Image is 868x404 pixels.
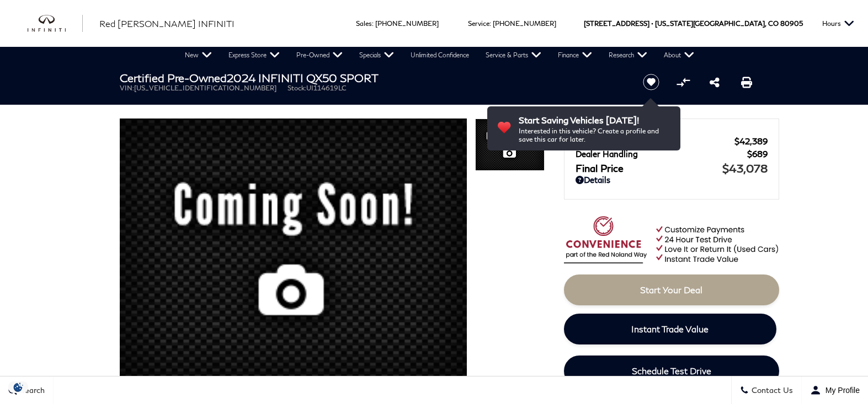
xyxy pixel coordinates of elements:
strong: Certified Pre-Owned [120,71,227,84]
a: Unlimited Confidence [402,47,477,63]
span: : [372,19,374,28]
span: Service [468,19,489,28]
span: $43,078 [722,161,768,175]
a: Express Store [220,47,288,63]
img: INFINITI [28,15,83,33]
span: $689 [747,149,768,159]
span: : [489,19,491,28]
span: Schedule Test Drive [632,365,711,376]
span: Red [PERSON_NAME] [576,136,734,146]
button: Open user profile menu [802,376,868,404]
span: Contact Us [749,386,793,395]
a: About [656,47,702,63]
button: Save vehicle [639,73,663,91]
a: infiniti [28,15,83,33]
h1: 2024 INFINITI QX50 SPORT [120,72,625,84]
a: Share this Certified Pre-Owned 2024 INFINITI QX50 SPORT [710,76,720,89]
span: Red [PERSON_NAME] INFINITI [99,18,235,29]
a: [PHONE_NUMBER] [493,19,556,28]
span: [US_VEHICLE_IDENTIFICATION_NUMBER] [134,84,276,92]
a: Start Your Deal [564,274,779,305]
span: $42,389 [734,136,768,146]
span: UI114619LC [306,84,347,92]
a: Dealer Handling $689 [576,149,768,159]
span: Sales [356,19,372,28]
a: Instant Trade Value [564,314,776,344]
a: [STREET_ADDRESS] • [US_STATE][GEOGRAPHIC_DATA], CO 80905 [584,19,803,28]
span: Dealer Handling [576,149,747,159]
a: Red [PERSON_NAME] INFINITI [99,17,235,30]
a: Final Price $43,078 [576,161,768,175]
img: Opt-Out Icon [6,381,31,393]
span: Start Your Deal [640,284,702,295]
button: Compare Vehicle [675,74,691,90]
span: Stock: [287,84,306,92]
a: Finance [550,47,600,63]
span: Search [17,386,45,395]
a: Research [600,47,656,63]
span: My Profile [821,386,860,395]
a: [PHONE_NUMBER] [375,19,439,28]
a: Details [576,175,768,185]
img: Certified Used 2024 Graphite Shadow INFINITI SPORT image 1 [120,118,467,386]
a: Red [PERSON_NAME] $42,389 [576,136,768,146]
a: Pre-Owned [288,47,351,63]
section: Click to Open Cookie Consent Modal [6,381,31,393]
nav: Main Navigation [177,47,702,63]
span: VIN: [120,84,134,92]
a: Service & Parts [477,47,550,63]
a: Schedule Test Drive [564,355,779,386]
a: Print this Certified Pre-Owned 2024 INFINITI QX50 SPORT [741,76,752,89]
img: Certified Used 2024 Graphite Shadow INFINITI SPORT image 1 [475,118,545,172]
span: Final Price [576,162,722,174]
a: New [177,47,220,63]
span: Instant Trade Value [631,324,709,334]
a: Specials [351,47,402,63]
